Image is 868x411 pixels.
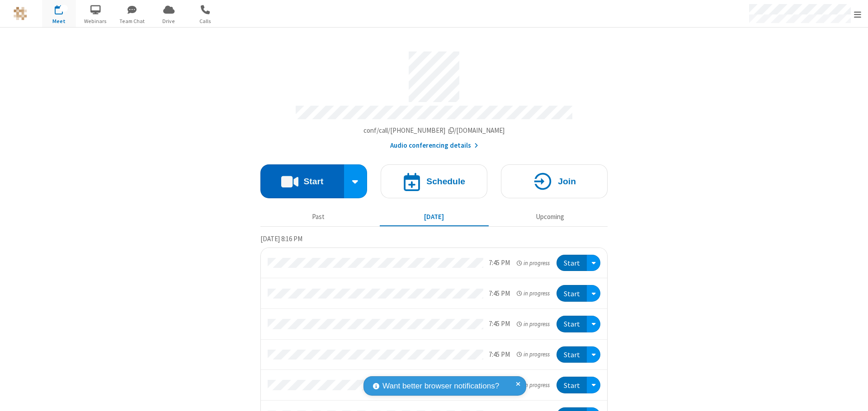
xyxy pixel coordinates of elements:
em: in progress [517,350,550,359]
span: Drive [152,17,186,25]
span: Team Chat [115,17,149,25]
em: in progress [517,381,550,389]
button: Start [557,255,587,271]
div: Open menu [587,346,600,363]
span: Want better browser notifications? [382,380,499,392]
button: Join [501,164,608,198]
span: [DATE] 8:16 PM [260,234,302,243]
div: 7:45 PM [489,319,510,329]
div: 12 [60,5,68,12]
button: Start [557,377,587,393]
button: Audio conferencing details [390,140,478,151]
div: 7:45 PM [489,350,510,360]
em: in progress [517,289,550,298]
button: Start [557,346,587,363]
em: in progress [517,320,550,328]
div: 7:45 PM [489,258,510,268]
h4: Schedule [426,177,465,186]
h4: Join [558,177,576,186]
button: Copy my meeting room linkCopy my meeting room link [363,126,505,136]
span: Copy my meeting room link [363,126,505,135]
button: Upcoming [495,208,604,225]
div: Open menu [587,316,600,332]
button: Schedule [381,164,487,198]
span: Meet [42,17,76,25]
em: in progress [517,259,550,267]
button: Past [264,208,373,225]
div: Open menu [587,285,600,302]
img: QA Selenium DO NOT DELETE OR CHANGE [14,7,27,20]
div: Open menu [587,377,600,393]
button: Start [557,316,587,332]
h4: Start [303,177,323,186]
section: Account details [260,45,608,151]
span: Calls [189,17,222,25]
button: [DATE] [380,208,489,225]
span: Webinars [79,17,113,25]
button: Start [260,164,344,198]
div: Open menu [587,255,600,271]
div: Start conference options [344,164,368,198]
div: 7:45 PM [489,289,510,299]
button: Start [557,285,587,302]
